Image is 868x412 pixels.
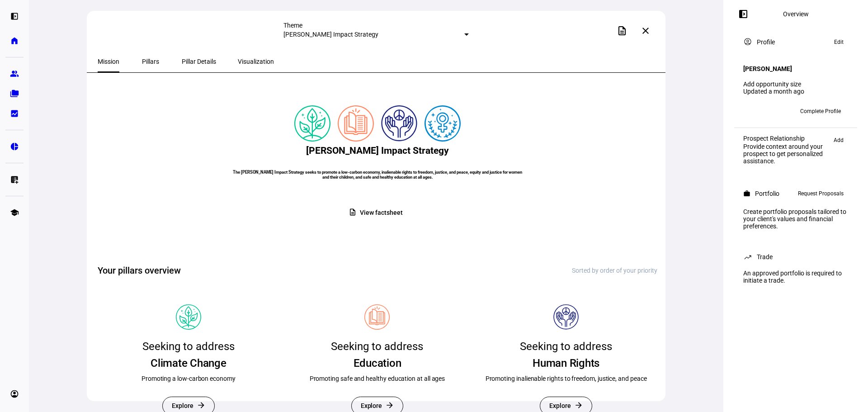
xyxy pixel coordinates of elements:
div: Climate Change [151,356,226,370]
div: Sorted by order of your priority [572,267,657,274]
mat-icon: arrow_forward [385,401,394,410]
div: Create portfolio proposals tailored to your client's values and financial preferences. [738,204,854,233]
div: Provide context around your prospect to get personalized assistance. [743,143,829,165]
eth-panel-overview-card-header: Portfolio [743,188,848,199]
mat-icon: description [349,208,357,216]
span: Pillars [142,58,159,65]
div: Human Rights [533,356,599,370]
div: Theme [283,22,469,29]
img: Pillar icon [553,304,579,330]
button: Complete Profile [793,104,848,118]
mat-select-trigger: [PERSON_NAME] Impact Strategy [283,31,378,38]
mat-icon: work [743,190,750,197]
mat-icon: close [640,25,651,36]
img: climateChange.colored.svg [294,105,330,142]
mat-icon: left_panel_open [738,9,749,19]
span: Mission [98,58,119,65]
eth-mat-symbol: list_alt_add [10,175,19,184]
div: Trade [757,253,773,260]
div: Updated a month ago [743,88,848,95]
a: Add opportunity size [743,81,801,88]
span: Pillar Details [182,58,216,65]
h6: The [PERSON_NAME] Impact Strategy seeks to promote a low-carbon economy, inalienable rights to fr... [231,170,524,180]
eth-mat-symbol: home [10,36,19,45]
div: Promoting inalienable rights to freedom, justice, and peace [486,374,647,383]
eth-panel-overview-card-header: Trade [743,251,848,262]
eth-mat-symbol: pie_chart [10,142,19,151]
eth-mat-symbol: school [10,208,19,217]
h2: Your pillars overview [98,264,181,277]
eth-mat-symbol: left_panel_open [10,12,19,21]
img: Pillar icon [364,304,390,330]
a: group [5,65,24,83]
a: folder_copy [5,85,24,103]
span: View factsheet [360,204,402,222]
div: An approved portfolio is required to initiate a trade. [738,266,854,288]
eth-mat-symbol: bid_landscape [10,109,19,118]
button: Add [829,135,848,146]
div: Portfolio [755,190,779,197]
a: home [5,32,24,50]
span: Complete Profile [800,104,841,118]
div: Promoting a low-carbon economy [142,374,236,383]
eth-mat-symbol: group [10,69,19,78]
a: bid_landscape [5,104,24,123]
eth-mat-symbol: account_circle [10,389,19,398]
img: womensRights.colored.svg [425,105,461,142]
eth-panel-overview-card-header: Profile [743,37,848,47]
span: Add [834,135,844,146]
div: Profile [757,38,775,46]
span: CC [747,108,754,114]
span: Visualization [238,58,274,65]
mat-icon: description [617,25,627,36]
img: education.colored.svg [338,105,374,142]
img: humanRights.colored.svg [381,105,417,142]
button: Edit [830,37,848,47]
mat-icon: arrow_forward [574,401,583,410]
div: Seeking to address [142,337,235,356]
eth-mat-symbol: folder_copy [10,89,19,98]
h4: [PERSON_NAME] [743,65,792,72]
img: Pillar icon [176,304,201,330]
span: Edit [834,37,844,47]
button: Request Proposals [793,188,848,199]
mat-icon: account_circle [743,37,752,46]
button: View factsheet [341,204,413,222]
div: Promoting safe and healthy education at all ages [310,374,445,383]
div: Seeking to address [331,337,423,356]
h2: [PERSON_NAME] Impact Strategy [306,145,449,156]
mat-icon: arrow_forward [197,401,206,410]
a: pie_chart [5,137,24,156]
div: Seeking to address [520,337,612,356]
span: Request Proposals [798,188,844,199]
div: Prospect Relationship [743,135,829,142]
div: Education [354,356,401,370]
mat-icon: trending_up [743,252,752,261]
div: Overview [783,10,809,18]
